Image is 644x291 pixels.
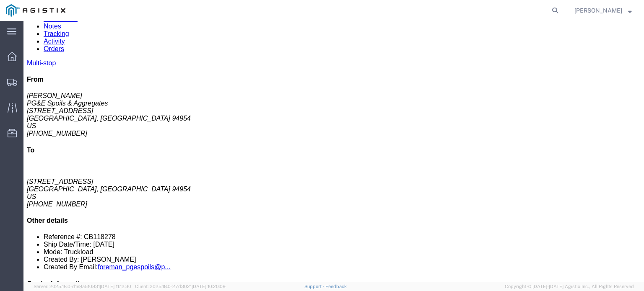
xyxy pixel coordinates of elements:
span: Server: 2025.18.0-d1e9a510831 [34,284,131,289]
span: Copyright © [DATE]-[DATE] Agistix Inc., All Rights Reserved [505,283,634,290]
span: [DATE] 11:12:30 [100,284,131,289]
iframe: FS Legacy Container [23,21,644,282]
span: [DATE] 10:20:09 [192,284,226,289]
a: Support [304,284,325,289]
a: Feedback [325,284,347,289]
span: Client: 2025.18.0-27d3021 [135,284,226,289]
button: [PERSON_NAME] [574,5,632,15]
img: logo [6,4,65,17]
span: Rochelle Manzoni [574,6,622,15]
